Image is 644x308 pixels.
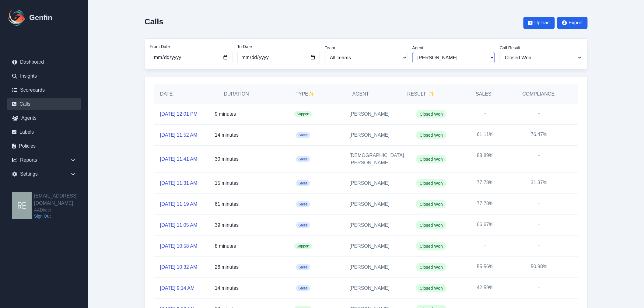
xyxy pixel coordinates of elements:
a: [PERSON_NAME] [350,131,390,139]
span: Closed Won [416,221,446,229]
a: [PERSON_NAME] [350,222,390,229]
h5: Result [407,90,435,98]
a: [PERSON_NAME] [350,180,390,187]
span: Sales [296,180,310,186]
p: 26 minutes [215,264,239,271]
h1: Genfin [29,13,52,23]
div: - [512,104,566,124]
a: [PERSON_NAME] [350,264,390,271]
div: Reports [7,154,81,166]
span: ✨ [308,91,314,96]
span: Sales [296,264,310,270]
p: 14 minutes [215,131,239,139]
span: Closed Won [416,131,446,139]
a: [DATE] 11:19 AM [160,201,197,208]
div: 55.56% [458,257,512,278]
a: [PERSON_NAME] [350,110,390,118]
a: [DEMOGRAPHIC_DATA][PERSON_NAME] [350,152,404,166]
a: [DATE] 11:05 AM [160,222,197,229]
div: 50.98% [512,257,566,278]
img: Logo [7,8,27,27]
a: [DATE] 9:14 AM [160,285,195,292]
h5: Sales [476,90,492,98]
div: - [458,236,512,257]
div: - [512,278,566,299]
span: Sales [296,156,310,162]
div: 77.78% [458,194,512,215]
span: AADirect [34,207,88,213]
span: Sales [296,222,310,228]
span: Closed Won [416,200,446,208]
a: [DATE] 12:01 PM [160,110,198,118]
div: - [512,215,566,236]
span: Sales [296,285,310,291]
label: To Date [237,44,320,50]
a: Dashboard [7,56,81,68]
button: Export [557,17,588,29]
a: [DATE] 11:52 AM [160,131,197,139]
a: Labels [7,126,81,138]
span: Upload [534,19,550,26]
a: [DATE] 10:32 AM [160,264,197,271]
a: Policies [7,140,81,152]
div: 31.37% [512,173,566,194]
div: 77.78% [458,173,512,194]
span: Closed Won [416,179,446,187]
span: Sales [296,201,310,207]
span: Closed Won [416,155,446,163]
h5: Type [270,90,340,98]
label: Agent [412,45,495,51]
button: Upload [523,17,555,29]
p: 39 minutes [215,222,239,229]
div: - [512,194,566,215]
div: - [458,104,512,124]
a: Calls [7,98,81,110]
span: Closed Won [416,110,446,118]
h5: Compliance [523,90,555,98]
span: Export [569,19,583,26]
span: Closed Won [416,242,446,250]
h2: [EMAIL_ADDRESS][DOMAIN_NAME] [34,192,88,207]
div: - [512,146,566,173]
label: Call Result [500,45,583,51]
div: Settings [7,168,81,180]
div: 76.47% [512,125,566,145]
a: [DATE] 11:41 AM [160,156,197,163]
a: Insights [7,70,81,82]
p: 9 minutes [215,110,236,118]
h2: Calls [145,17,163,26]
label: From Date [150,44,233,50]
span: Sales [296,132,310,138]
span: Support [294,111,312,117]
p: 30 minutes [215,156,239,163]
h5: Duration [215,90,258,98]
a: Scorecards [7,84,81,96]
span: Support [294,243,312,249]
a: [DATE] 10:58 AM [160,243,197,250]
div: 88.89% [458,146,512,173]
div: - [512,236,566,257]
p: 8 minutes [215,243,236,250]
div: 66.67% [458,215,512,236]
p: 15 minutes [215,180,239,187]
span: Closed Won [416,284,446,292]
p: 61 minutes [215,201,239,208]
a: [PERSON_NAME] [350,243,390,250]
a: Agents [7,112,81,124]
span: ✨ [429,90,435,98]
a: Sign Out [34,213,88,219]
a: [PERSON_NAME] [350,285,390,292]
img: resqueda@aadirect.com [12,192,32,219]
a: [DATE] 11:31 AM [160,180,197,187]
div: 42.59% [458,278,512,299]
div: 61.11% [458,125,512,145]
label: Team [325,45,408,51]
span: Closed Won [416,263,446,271]
p: 14 minutes [215,285,239,292]
h5: Date [160,90,203,98]
h5: Agent [352,90,369,98]
a: [PERSON_NAME] [350,201,390,208]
